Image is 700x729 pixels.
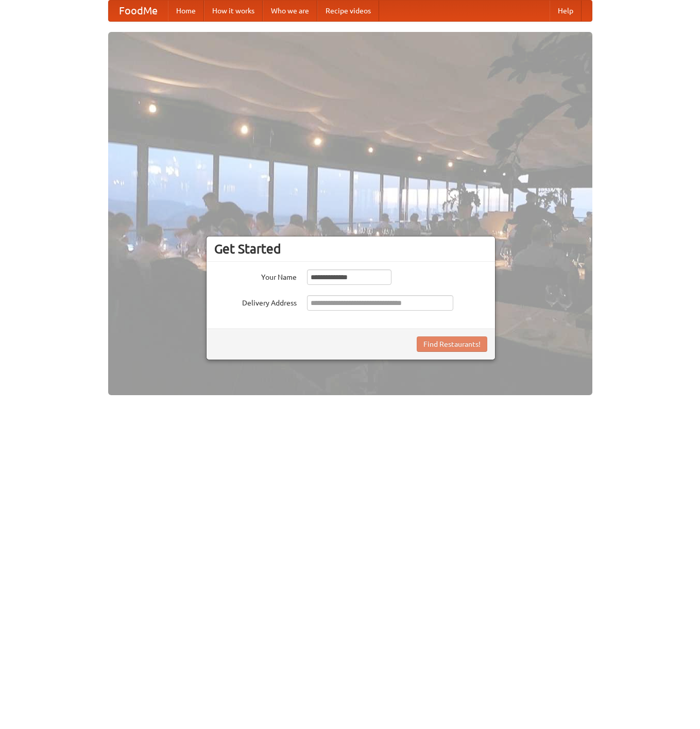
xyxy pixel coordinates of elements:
[204,1,263,21] a: How it works
[214,269,297,282] label: Your Name
[214,241,487,257] h3: Get Started
[417,336,487,352] button: Find Restaurants!
[317,1,379,21] a: Recipe videos
[550,1,582,21] a: Help
[168,1,204,21] a: Home
[214,295,297,308] label: Delivery Address
[263,1,317,21] a: Who we are
[109,1,168,21] a: FoodMe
